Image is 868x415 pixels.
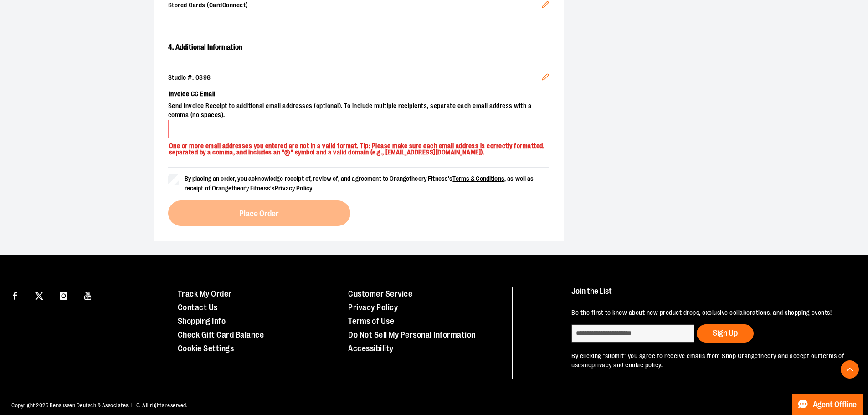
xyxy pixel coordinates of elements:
span: Sign Up [713,328,738,338]
button: Edit [534,66,556,91]
a: Shopping Info [178,317,226,326]
a: privacy and cookie policy. [591,361,663,369]
a: Terms of Use [348,317,394,326]
button: Back To Top [841,360,859,379]
input: enter email [571,324,694,343]
a: Visit our Facebook page [7,287,23,303]
a: Customer Service [348,289,412,298]
div: Studio #: 0898 [168,73,549,82]
p: By clicking "submit" you agree to receive emails from Shop Orangetheory and accept our and [571,352,847,370]
a: Privacy Policy [348,303,398,312]
a: Track My Order [178,289,232,298]
a: terms of use [571,352,844,369]
h2: 4. Additional Information [168,40,549,55]
button: Sign Up [697,324,754,343]
a: Visit our Youtube page [80,287,96,303]
a: Cookie Settings [178,344,234,353]
a: Contact Us [178,303,218,312]
span: Stored Cards (CardConnect) [168,1,542,11]
a: Visit our X page [31,287,47,303]
button: Agent Offline [792,394,863,415]
a: Privacy Policy [275,184,312,192]
a: Visit our Instagram page [56,287,72,303]
a: Accessibility [348,344,394,353]
a: Check Gift Card Balance [178,330,264,339]
label: Invoice CC Email [168,86,549,102]
p: Be the first to know about new product drops, exclusive collaborations, and shopping events! [571,308,847,318]
a: Do Not Sell My Personal Information [348,330,476,339]
span: Copyright 2025 Bensussen Deutsch & Associates, LLC. All rights reserved. [11,402,188,409]
a: Terms & Conditions [452,175,504,182]
span: Agent Offline [813,400,857,409]
input: By placing an order, you acknowledge receipt of, review of, and agreement to Orangetheory Fitness... [168,174,179,185]
img: Twitter [35,292,43,300]
span: Send invoice Receipt to additional email addresses (optional). To include multiple recipients, se... [168,102,549,120]
h4: Join the List [571,287,847,304]
p: One or more email addresses you entered are not in a valid format. Tip: Please make sure each ema... [168,138,549,156]
span: By placing an order, you acknowledge receipt of, review of, and agreement to Orangetheory Fitness... [185,175,534,192]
